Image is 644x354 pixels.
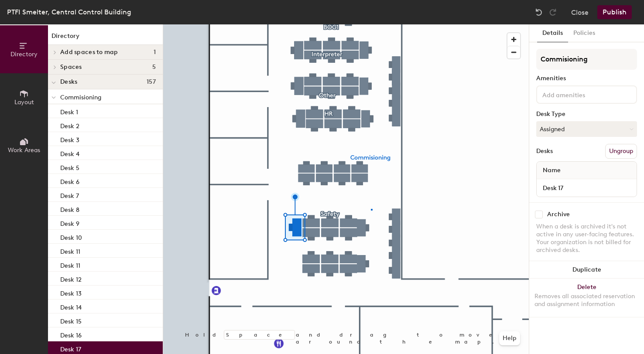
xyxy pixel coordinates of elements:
[60,190,79,200] p: Desk 7
[60,218,79,228] p: Desk 9
[60,49,118,56] span: Add spaces to map
[547,211,570,218] div: Archive
[60,148,79,158] p: Desk 4
[536,121,637,137] button: Assigned
[541,89,619,99] input: Add amenities
[571,5,589,19] button: Close
[152,64,156,71] span: 5
[529,261,644,279] button: Duplicate
[538,163,565,178] span: Name
[534,293,639,308] div: Removes all associated reservation and assignment information
[60,120,79,130] p: Desk 2
[60,259,80,269] p: Desk 11
[537,24,568,42] button: Details
[60,204,79,214] p: Desk 8
[597,5,632,19] button: Publish
[568,24,600,42] button: Policies
[60,329,82,339] p: Desk 16
[60,287,82,297] p: Desk 13
[8,146,40,154] span: Work Areas
[536,148,553,155] div: Desks
[10,51,38,58] span: Directory
[154,49,156,56] span: 1
[60,106,78,116] p: Desk 1
[529,279,644,317] button: DeleteRemoves all associated reservation and assignment information
[60,64,82,71] span: Spaces
[536,111,637,118] div: Desk Type
[499,331,520,345] button: Help
[60,301,82,311] p: Desk 14
[48,31,163,45] h1: Directory
[60,245,80,255] p: Desk 11
[605,144,637,159] button: Ungroup
[60,343,81,353] p: Desk 17
[60,162,79,172] p: Desk 5
[536,223,637,254] div: When a desk is archived it's not active in any user-facing features. Your organization is not bil...
[7,7,131,17] div: PTFI Smelter, Central Control Building
[536,75,637,82] div: Amenities
[548,8,557,17] img: Redo
[60,78,77,85] span: Desks
[60,176,79,186] p: Desk 6
[60,134,79,144] p: Desk 3
[538,182,635,194] input: Unnamed desk
[60,315,82,325] p: Desk 15
[534,8,543,17] img: Undo
[147,78,156,85] span: 157
[14,99,34,106] span: Layout
[60,231,82,242] p: Desk 10
[60,94,101,101] span: Commisioning
[60,273,82,283] p: Desk 12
